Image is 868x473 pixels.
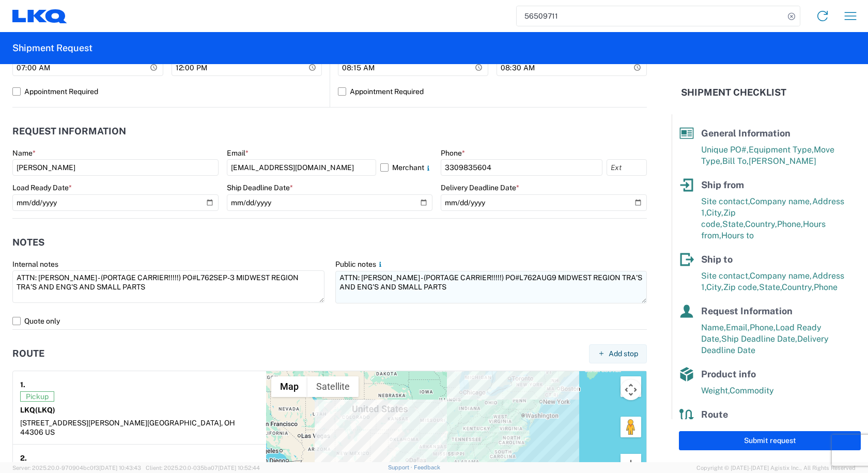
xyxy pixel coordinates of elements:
input: Ext [607,159,647,176]
span: Client: 2025.20.0-035ba07 [146,465,260,471]
span: Commodity [730,386,774,395]
span: [GEOGRAPHIC_DATA], OH 44306 US [20,419,235,436]
h2: Request Information [12,126,126,136]
span: Phone, [750,323,776,332]
span: Server: 2025.20.0-970904bc0f3 [12,465,141,471]
span: Unique PO#, [701,145,749,155]
span: Add stop [609,349,638,359]
span: Company name, [750,271,812,281]
a: Feedback [414,464,440,470]
span: Email, [726,323,750,332]
span: Site contact, [701,196,750,206]
span: Copyright © [DATE]-[DATE] Agistix Inc., All Rights Reserved [696,463,856,472]
span: Country, [745,219,777,229]
span: Ship to [701,254,733,265]
span: Product info [701,369,756,379]
span: Phone [814,282,838,292]
span: Ship from [701,179,744,190]
span: General Information [701,128,791,139]
h2: Shipment Checklist [681,86,786,99]
span: Name, [701,323,726,332]
label: Phone [441,148,465,158]
label: Merchant [380,159,432,176]
h2: Shipment Request [12,42,92,54]
span: Site contact, [701,271,750,281]
label: Name [12,148,36,158]
label: Email [227,148,249,158]
span: Company name, [750,196,812,206]
h2: Notes [12,237,44,248]
span: Request Information [701,306,793,316]
span: City, [706,282,723,292]
button: Show street map [271,376,307,397]
span: Hours to [721,231,754,240]
span: Bill To, [722,156,749,166]
label: Appointment Required [338,83,647,100]
span: Pickup [20,391,54,402]
span: [DATE] 10:43:43 [99,465,141,471]
label: Load Ready Date [12,183,72,192]
button: Drag Pegman onto the map to open Street View [621,417,641,437]
span: Phone, [777,219,803,229]
label: Delivery Deadline Date [441,183,519,192]
strong: LKQ [20,406,55,414]
h2: Route [12,348,44,359]
span: [STREET_ADDRESS][PERSON_NAME] [20,419,147,427]
span: Country, [782,282,814,292]
label: Public notes [335,260,384,269]
span: Weight, [701,386,730,395]
label: Quote only [12,313,647,329]
button: Map camera controls [621,379,641,400]
input: Shipment, tracking or reference number [517,6,784,26]
span: [DATE] 10:52:44 [218,465,260,471]
span: Equipment Type, [749,145,814,155]
span: Zip code, [723,282,759,292]
span: [PERSON_NAME] [749,156,816,166]
button: Submit request [679,431,861,450]
span: City, [706,208,723,218]
button: Show satellite imagery [307,376,359,397]
button: Toggle fullscreen view [621,376,641,397]
label: Internal notes [12,260,58,269]
button: Add stop [589,344,647,363]
label: Ship Deadline Date [227,183,293,192]
label: Appointment Required [12,83,322,100]
span: State, [722,219,745,229]
a: Support [388,464,414,470]
strong: 1. [20,378,25,391]
span: Route [701,409,728,420]
span: (LKQ) [35,406,55,414]
span: Ship Deadline Date, [721,334,797,344]
span: State, [759,282,782,292]
strong: 2. [20,452,27,465]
